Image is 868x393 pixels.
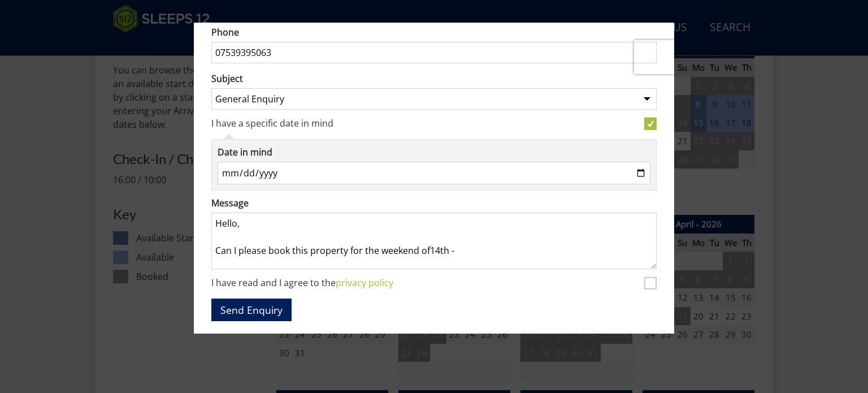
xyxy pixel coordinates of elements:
button: Send Enquiry [211,299,292,321]
label: Date in mind [218,145,650,159]
a: privacy policy [336,277,393,289]
input: e.g. 10/05/2026 [218,162,650,184]
iframe: reCAPTCHA [634,40,779,74]
label: I have read and I agree to the [211,278,640,290]
input: Phone Number [211,42,657,63]
label: Message [211,196,657,210]
label: Phone [211,25,657,39]
label: Subject [211,72,657,85]
label: I have a specific date in mind [211,118,640,131]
